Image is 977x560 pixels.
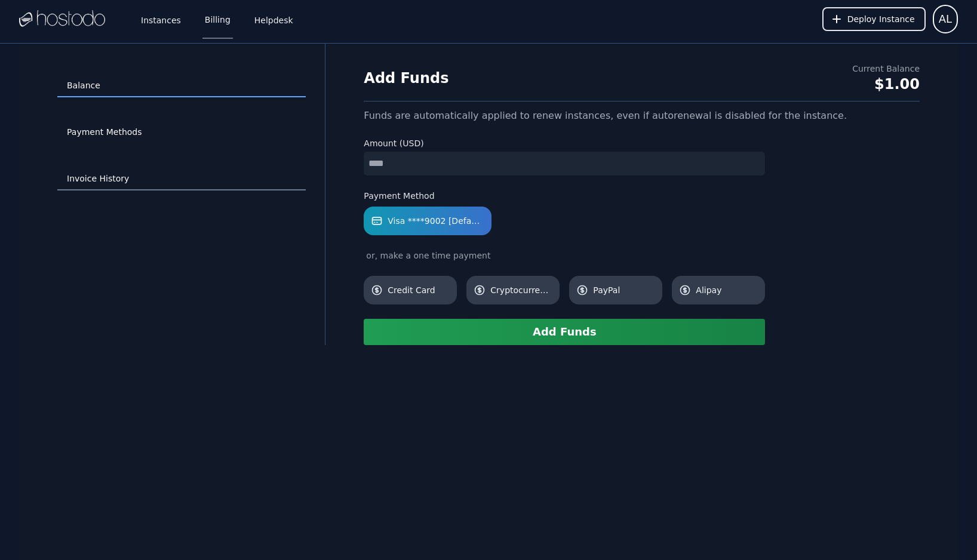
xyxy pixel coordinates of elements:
[364,109,920,123] div: Funds are automatically applied to renew instances, even if autorenewal is disabled for the insta...
[388,215,484,227] span: Visa ****9002 [Default]
[57,168,306,190] a: Invoice History
[696,284,758,296] span: Alipay
[822,7,926,31] button: Deploy Instance
[593,284,655,296] span: PayPal
[19,10,105,28] img: Logo
[852,75,920,94] div: $1.00
[933,5,958,33] button: User menu
[847,13,915,25] span: Deploy Instance
[939,11,952,27] span: AL
[57,75,306,97] a: Balance
[364,69,448,88] h1: Add Funds
[364,190,765,202] label: Payment Method
[57,121,306,144] a: Payment Methods
[388,284,450,296] span: Credit Card
[364,137,765,149] label: Amount (USD)
[364,319,765,345] button: Add Funds
[364,250,765,261] div: or, make a one time payment
[490,284,552,296] span: Cryptocurrency
[852,63,920,75] div: Current Balance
